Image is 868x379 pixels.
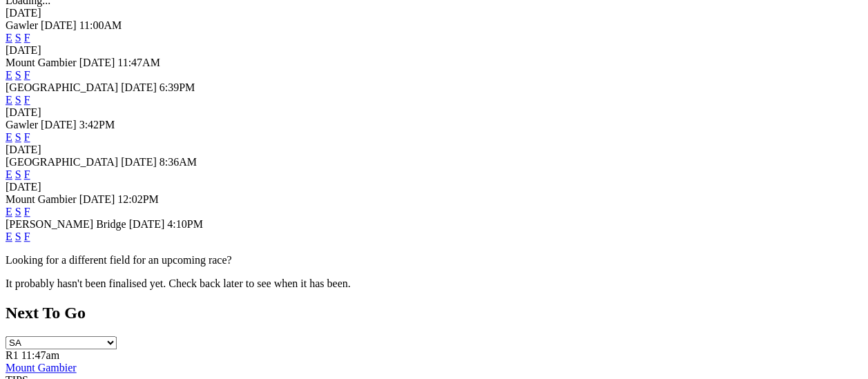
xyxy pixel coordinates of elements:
a: F [24,69,30,81]
div: [DATE] [6,106,862,119]
partial: It probably hasn't been finalised yet. Check back later to see when it has been. [6,278,351,289]
div: [DATE] [6,7,862,19]
span: [DATE] [121,156,157,168]
p: Looking for a different field for an upcoming race? [6,254,862,266]
a: E [6,69,12,81]
span: R1 [6,349,19,361]
h2: Next To Go [6,304,862,322]
a: S [15,231,21,242]
span: [GEOGRAPHIC_DATA] [6,81,118,93]
div: [DATE] [6,181,862,193]
span: [DATE] [79,193,115,205]
span: Mount Gambier [6,193,77,205]
a: F [24,131,30,143]
a: S [15,94,21,106]
span: 11:00AM [79,19,122,31]
a: S [15,69,21,81]
a: S [15,206,21,217]
span: 12:02PM [117,193,159,205]
a: F [24,94,30,106]
span: 11:47AM [117,57,160,68]
div: [DATE] [6,44,862,57]
span: Gawler [6,19,38,31]
span: [DATE] [41,19,77,31]
a: E [6,94,12,106]
span: 6:39PM [160,81,195,93]
span: [DATE] [79,57,115,68]
a: S [15,32,21,43]
span: Gawler [6,119,38,130]
a: S [15,131,21,143]
span: [DATE] [129,218,165,230]
a: F [24,206,30,217]
span: 4:10PM [167,218,203,230]
span: [DATE] [41,119,77,130]
a: F [24,168,30,180]
a: E [6,206,12,217]
a: E [6,231,12,242]
span: Mount Gambier [6,57,77,68]
a: F [24,231,30,242]
span: [DATE] [121,81,157,93]
span: [GEOGRAPHIC_DATA] [6,156,118,168]
span: 11:47am [21,349,59,361]
a: E [6,32,12,43]
span: 8:36AM [160,156,197,168]
span: [PERSON_NAME] Bridge [6,218,126,230]
a: Mount Gambier [6,362,77,373]
div: [DATE] [6,144,862,156]
a: S [15,168,21,180]
a: E [6,168,12,180]
a: F [24,32,30,43]
a: E [6,131,12,143]
span: 3:42PM [79,119,115,130]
